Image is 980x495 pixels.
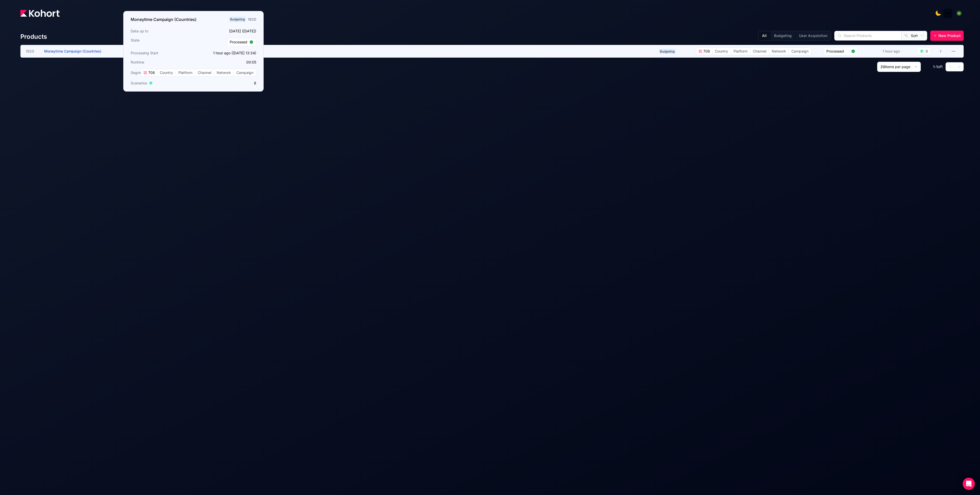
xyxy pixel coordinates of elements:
span: Channel [750,48,769,55]
button: New Product [930,31,964,41]
span: Country [712,48,731,55]
span: Platform [176,69,195,76]
button: All [758,31,770,40]
button: 20items per page [877,62,921,72]
p: [DATE] ([DATE]) [195,29,256,34]
span: Country [157,69,176,76]
span: Processed [826,49,849,54]
h3: State [131,38,192,46]
span: 20 [880,65,885,69]
span: 1 [933,65,935,69]
span: Budgeting [659,49,676,54]
span: Platform [731,48,750,55]
h4: Products [20,33,47,41]
p: 1 hour ago ([DATE] 13:34) [195,50,256,56]
span: Processed [230,40,247,45]
span: Moneytime Campaign (Countries) [44,49,101,53]
img: logo_MoneyTimeLogo_1_20250619094856634230.png [945,11,950,16]
span: of [938,65,941,69]
input: Search Products [835,31,901,40]
img: Kohort logo [20,10,59,17]
span: - [935,65,936,69]
span: Campaign [234,69,256,76]
span: Campaign [789,48,811,55]
h3: Data up to [131,29,192,34]
span: Network [214,69,234,76]
span: Budgeting [229,17,246,22]
h3: Moneytime Campaign (Countries) [131,16,197,22]
span: Sort [911,33,918,38]
span: 708 [702,49,710,54]
button: User Acquisition [795,31,831,40]
span: Segments [131,70,148,75]
span: 1 [941,65,942,69]
span: Channel [195,69,214,76]
p: 8 [195,81,256,86]
span: 708 [147,70,155,75]
div: 1820 [248,17,256,22]
span: 1 [936,65,938,69]
h3: Runtime [131,60,192,65]
span: items per page [885,65,910,69]
div: 1 hour ago [881,48,901,55]
span: Scenarios [131,81,147,86]
button: Budgeting [770,31,795,40]
div: Open Intercom Messenger [963,478,975,490]
span: Network [769,48,789,55]
app-duration-counter: 00:05 [246,60,256,64]
span: New Product [938,33,961,38]
div: 8 [926,49,928,54]
h3: Processing Start [131,50,192,56]
a: 1820Moneytime Campaign (Countries)Budgeting708CountryPlatformChannelNetworkCampaignProcessed1 hou... [26,45,942,57]
span: 1820 [26,49,38,54]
